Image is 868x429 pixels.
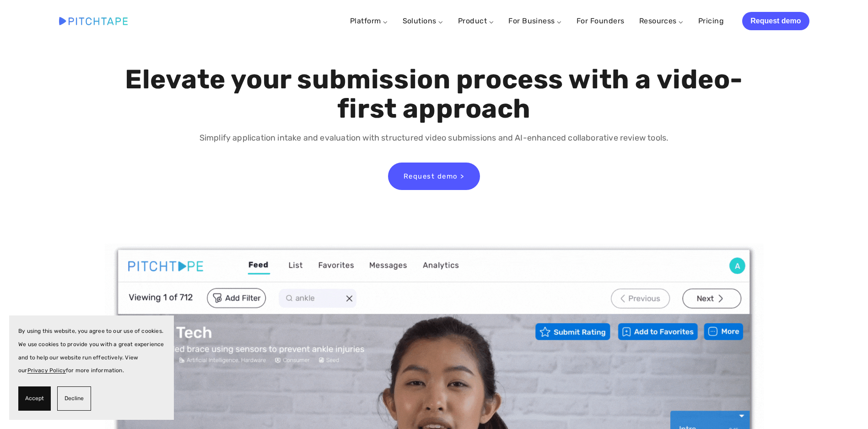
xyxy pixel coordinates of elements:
section: Cookie banner [9,315,174,420]
h1: Elevate your submission process with a video-first approach [123,65,745,124]
a: Request demo > [388,163,480,190]
button: Decline [57,386,91,411]
p: Simplify application intake and evaluation with structured video submissions and AI-enhanced coll... [123,131,745,145]
a: For Business ⌵ [508,16,562,25]
a: Request demo [742,12,809,30]
iframe: Chat Widget [822,385,868,429]
a: Privacy Policy [27,367,66,374]
p: By using this website, you agree to our use of cookies. We use cookies to provide you with a grea... [18,325,165,377]
a: For Founders [577,13,625,29]
a: Solutions ⌵ [403,16,443,25]
span: Decline [65,392,84,405]
a: Resources ⌵ [639,16,684,25]
a: Pricing [698,13,724,29]
a: Product ⌵ [458,16,494,25]
img: Pitchtape | Video Submission Management Software [59,17,128,25]
a: Platform ⌵ [350,16,388,25]
button: Accept [18,386,51,411]
span: Accept [25,392,44,405]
